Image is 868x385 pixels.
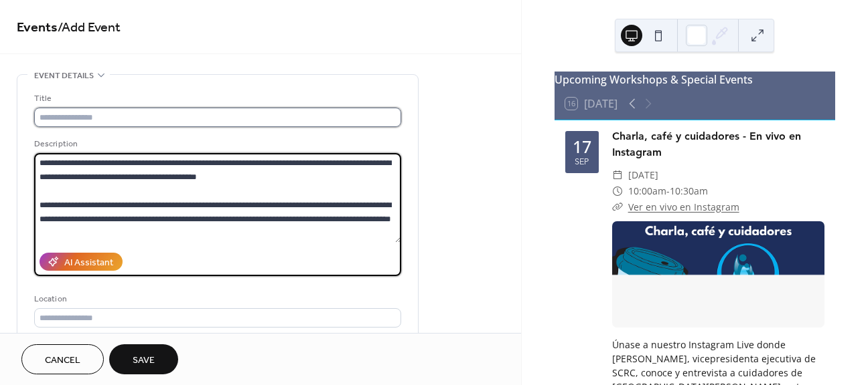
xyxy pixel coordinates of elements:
[612,167,623,183] div: ​
[64,256,113,270] div: AI Assistant
[612,183,623,199] div: ​
[21,344,104,374] button: Cancel
[133,354,155,368] span: Save
[628,183,666,199] span: 10:00am
[575,158,589,166] div: Sep
[34,69,94,83] span: Event details
[45,354,80,368] span: Cancel
[612,130,801,158] a: Charla, café y cuidadores - En vivo en Instagram
[628,201,739,213] a: Ver en vivo en Instagram
[109,344,178,374] button: Save
[58,15,121,41] span: / Add Event
[40,253,123,271] button: AI Assistant
[34,92,399,106] div: Title
[666,183,670,199] span: -
[17,15,58,41] a: Events
[670,183,708,199] span: 10:30am
[34,137,399,151] div: Description
[612,199,623,215] div: ​
[573,138,591,155] div: 17
[34,292,399,306] div: Location
[628,167,658,183] span: [DATE]
[555,72,835,88] div: Upcoming Workshops & Special Events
